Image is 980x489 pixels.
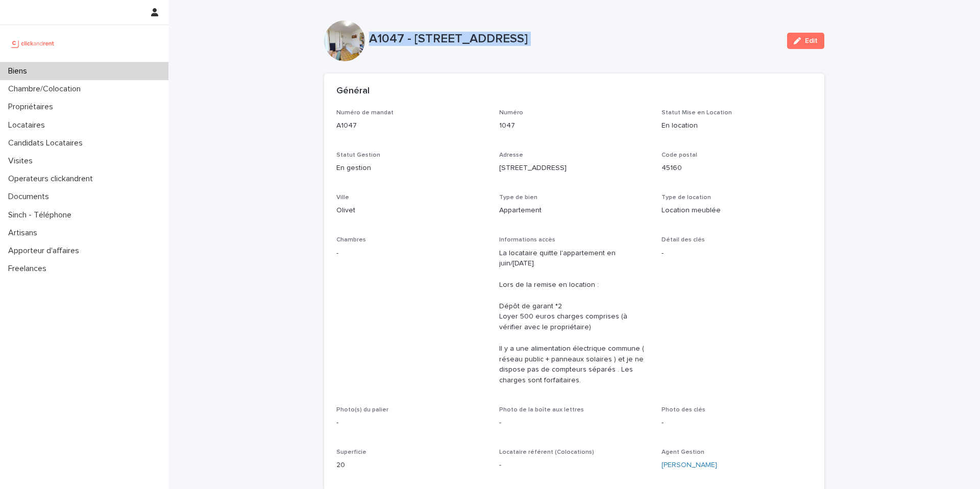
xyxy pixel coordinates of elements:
span: Adresse [499,152,523,158]
span: Informations accès [499,237,555,243]
span: Détail des clés [661,237,705,243]
p: [STREET_ADDRESS] [499,163,650,174]
span: Numéro de mandat [336,110,394,116]
p: Visites [4,156,41,166]
span: Type de location [661,194,711,201]
p: A1047 [336,120,487,131]
p: Apporteur d'affaires [4,246,87,256]
span: Photo des clés [661,407,705,413]
span: Edit [805,37,818,44]
span: Agent Gestion [661,449,704,455]
span: Photo(s) du palier [336,407,388,413]
span: Chambres [336,237,366,243]
span: Ville [336,194,349,201]
p: Location meublée [661,205,812,216]
p: 20 [336,460,487,471]
span: Numéro [499,110,523,116]
span: Type de bien [499,194,537,201]
p: A1047 - [STREET_ADDRESS] [369,32,779,46]
p: Operateurs clickandrent [4,174,101,184]
p: En location [661,120,812,131]
p: Sinch - Téléphone [4,210,80,220]
p: Olivet [336,205,487,216]
span: Superficie [336,449,366,455]
p: En gestion [336,163,487,174]
p: - [661,248,812,259]
span: Code postal [661,152,697,158]
span: Statut Gestion [336,152,380,158]
p: - [336,248,487,259]
p: - [336,418,487,428]
p: - [499,460,650,471]
span: Photo de la boîte aux lettres [499,407,584,413]
a: [PERSON_NAME] [661,460,717,471]
p: 45160 [661,163,812,174]
p: Freelances [4,264,55,274]
p: 1047 [499,120,650,131]
span: Statut Mise en Location [661,110,732,116]
img: UCB0brd3T0yccxBKYDjQ [8,33,58,54]
p: - [499,418,650,428]
p: Appartement [499,205,650,216]
h2: Général [336,86,370,97]
p: Candidats Locataires [4,138,91,148]
p: Biens [4,66,35,76]
p: La locataire quitte l'appartement en juin/[DATE]. Lors de la remise en location : Dépôt de garant... [499,248,650,386]
p: Artisans [4,228,45,238]
p: Documents [4,192,57,202]
p: Propriétaires [4,102,61,112]
button: Edit [787,33,824,49]
span: Locataire référent (Colocations) [499,449,594,455]
p: - [661,418,812,428]
p: Locataires [4,120,53,130]
p: Chambre/Colocation [4,84,89,94]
